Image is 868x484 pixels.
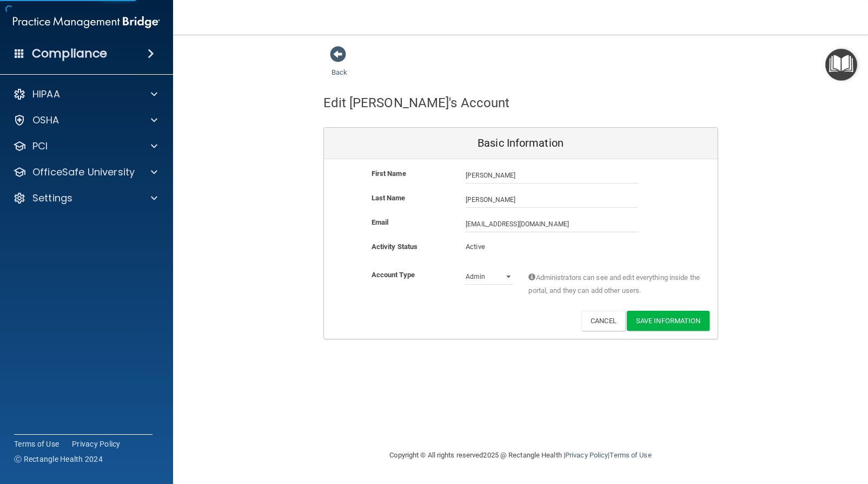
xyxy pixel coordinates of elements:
p: Active [466,240,512,253]
button: Open Resource Center [825,49,857,81]
p: PCI [32,140,48,153]
a: Terms of Use [14,439,59,449]
a: OSHA [13,114,157,127]
b: First Name [372,169,406,178]
a: Settings [13,192,157,205]
div: Copyright © All rights reserved 2025 @ Rectangle Health | | [323,438,718,473]
a: HIPAA [13,88,157,101]
b: Activity Status [372,243,418,251]
p: HIPAA [32,88,60,101]
div: Basic Information [324,128,718,159]
b: Account Type [372,271,415,279]
a: OfficeSafe University [13,166,157,179]
p: OfficeSafe University [32,166,135,179]
a: Privacy Policy [72,439,121,449]
span: Ⓒ Rectangle Health 2024 [14,454,103,465]
p: Settings [32,192,72,205]
b: Email [372,218,389,226]
button: Cancel [581,311,625,331]
img: PMB logo [13,11,160,33]
h4: Edit [PERSON_NAME]'s Account [323,96,510,110]
b: Last Name [372,194,406,202]
span: Administrators can see and edit everything inside the portal, and they can add other users. [528,271,701,297]
a: Back [332,55,347,76]
p: OSHA [32,114,59,127]
a: Terms of Use [609,451,651,459]
a: PCI [13,140,157,153]
button: Save Information [627,311,710,331]
h4: Compliance [32,46,107,61]
a: Privacy Policy [565,451,608,459]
